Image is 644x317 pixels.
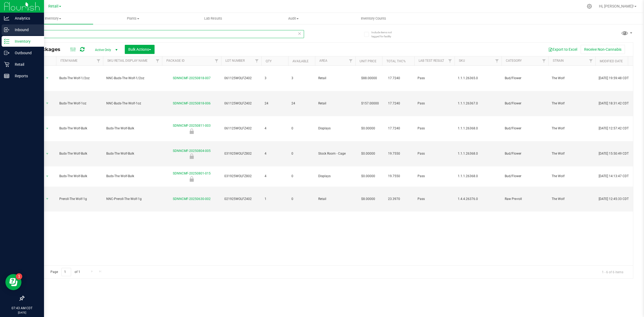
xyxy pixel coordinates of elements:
span: [DATE] 14:13:47 CDT [599,174,629,179]
a: Filter [346,56,355,65]
span: 0 [291,151,312,156]
span: [DATE] 12:45:33 CDT [599,196,629,202]
span: Buds-The Wolf-Bulk [106,174,159,179]
span: [DATE] 19:59:48 CDT [599,76,629,81]
input: 1 [61,268,71,276]
span: 1.1.1.26367.0 [458,101,498,106]
span: Retail [318,101,352,106]
span: Audit [254,16,333,21]
span: Page of 1 [46,268,85,276]
a: Category [506,59,522,63]
span: All Packages [28,46,66,52]
a: Filter [493,56,502,65]
span: 031925WOLFZ802 [224,151,258,156]
p: Outbound [9,50,42,56]
p: 07:43 AM CDT [2,306,42,311]
iframe: Resource center [5,274,21,290]
span: The Wolf [552,196,592,202]
a: Total THC% [386,59,406,63]
span: Bud/Flower [505,76,545,81]
span: Pass [418,151,451,156]
a: Filter [153,56,162,65]
span: Pass [418,76,451,81]
a: Inventory [13,13,93,24]
span: The Wolf [552,151,592,156]
a: Filter [587,56,595,65]
a: Filter [253,56,261,65]
a: Area [319,59,327,63]
a: Qty [266,59,272,63]
span: 1 [265,196,285,202]
span: Lab Results [197,16,229,21]
span: Bud/Flower [505,174,545,179]
span: The Wolf [552,76,592,81]
span: Bud/Flower [505,126,545,131]
span: 3 [291,76,312,81]
span: Buds-The Wolf-Bulk [106,151,159,156]
inline-svg: Inventory [4,39,9,44]
a: Item Name [60,59,78,63]
span: 17.7240 [385,100,403,107]
span: Retail [48,4,58,9]
span: select [44,74,51,82]
span: Bud/Flower [505,101,545,106]
span: 061125WOLFZ402 [224,76,258,81]
span: 19.7550 [385,150,403,158]
span: Raw Pre-roll [505,196,545,202]
span: 021925WOLFZ402 [224,196,258,202]
span: Buds-The Wolf-Bulk [59,174,100,179]
span: Pass [418,126,451,131]
button: Export to Excel [545,45,581,54]
a: SDNNCMF-20250818-007 [173,76,211,80]
span: 061125WOLFZ402 [224,126,258,131]
span: Pass [418,196,451,202]
span: Preroll-The Wolf-1g [59,196,100,202]
span: 1.1.1.26368.0 [458,151,498,156]
span: 1 - 6 of 6 items [598,268,628,276]
span: 1.4.4.26376.0 [458,196,498,202]
a: Filter [540,56,548,65]
span: Hi, [PERSON_NAME]! [599,4,634,8]
span: select [44,195,51,203]
a: Inventory Counts [333,13,414,24]
p: Reports [9,73,42,79]
span: 1.1.1.26368.0 [458,126,498,131]
div: Manage settings [586,4,593,9]
input: Search Package ID, Item Name, SKU, Lot or Part Number... [24,30,304,38]
span: $0.00000 [358,150,378,158]
span: $88.00000 [358,74,380,82]
span: Buds-The Wolf-1/2oz [59,76,100,81]
inline-svg: Retail [4,62,9,67]
p: [DATE] [2,311,42,315]
span: select [44,100,51,107]
a: Strain [553,59,564,63]
span: [DATE] 15:50:49 CDT [599,151,629,156]
span: select [44,173,51,180]
a: Filter [212,56,221,65]
span: The Wolf [552,101,592,106]
span: Inventory Counts [354,16,393,21]
span: $0.00000 [358,125,378,132]
a: Available [292,59,309,63]
span: [DATE] 12:57:42 CDT [599,126,629,131]
a: Audit [253,13,334,24]
a: SKU Retail Display Name [107,59,148,63]
span: Plants [93,16,173,21]
span: Clear [298,30,301,37]
inline-svg: Analytics [4,16,9,21]
span: Pass [418,101,451,106]
span: select [44,150,51,158]
p: Inventory [9,38,42,45]
span: Buds-The Wolf-Bulk [59,126,100,131]
span: Include items not tagged for facility [371,30,398,38]
a: Filter [94,56,103,65]
p: Analytics [9,15,42,21]
span: $157.00000 [358,100,382,107]
a: SDNNCMF-20250818-006 [173,101,211,105]
span: 1.1.1.26365.0 [458,76,498,81]
a: Lot Number [225,59,245,63]
a: SDNNCMF-20250801-015 [173,172,211,175]
p: Retail [9,61,42,68]
a: Unit Price [360,59,376,63]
